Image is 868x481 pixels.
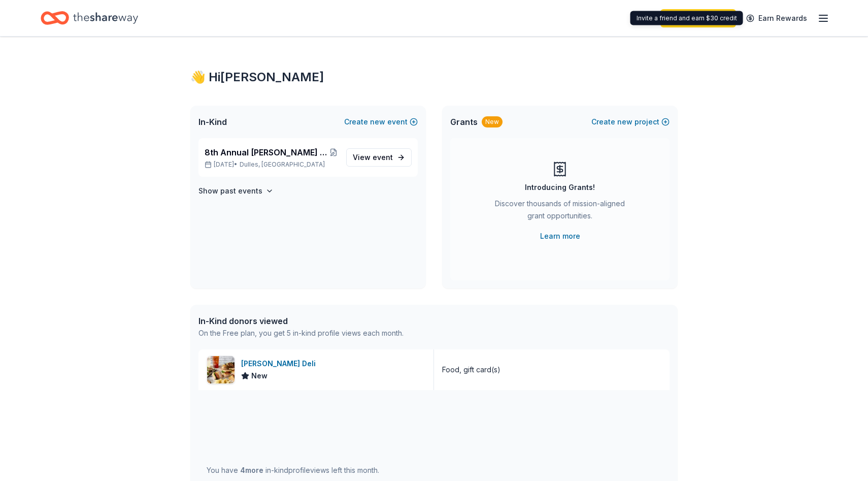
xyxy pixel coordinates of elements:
div: In-Kind donors viewed [198,315,404,327]
div: You have in-kind profile views left this month. [207,464,379,476]
a: Earn Rewards [740,9,813,27]
a: Home [41,6,138,30]
h4: Show past events [198,185,262,197]
div: Invite a friend and earn $30 credit [630,11,743,25]
span: View [353,151,393,164]
span: 4 more [240,466,263,474]
div: On the Free plan, you get 5 in-kind profile views each month. [198,327,404,339]
a: Start free trial [660,9,736,27]
div: Introducing Grants! [525,181,595,194]
span: Grants [450,116,478,128]
a: Learn more [540,230,580,242]
span: Dulles, [GEOGRAPHIC_DATA] [240,161,325,169]
span: New [251,370,268,382]
span: new [370,116,385,128]
span: 8th Annual [PERSON_NAME] Memorial Scholarship MINI Golf Tournament [205,146,329,158]
div: Discover thousands of mission-aligned grant opportunities. [491,198,629,226]
a: View event [346,148,412,167]
img: Image for McAlister's Deli [207,356,235,383]
div: New [482,116,503,127]
button: Createnewevent [344,116,418,128]
div: 👋 Hi [PERSON_NAME] [190,69,678,85]
button: Createnewproject [591,116,670,128]
p: [DATE] • [205,161,338,169]
span: In-Kind [198,116,227,128]
span: event [373,153,393,162]
div: Food, gift card(s) [442,364,500,376]
button: Show past events [198,185,274,197]
div: [PERSON_NAME] Deli [241,358,320,370]
span: new [617,116,632,128]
